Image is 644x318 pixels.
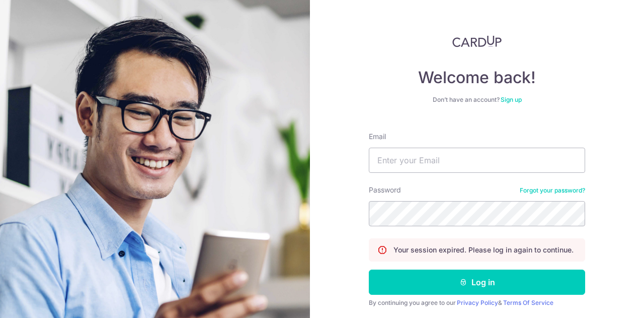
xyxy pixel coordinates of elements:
[369,148,585,173] input: Enter your Email
[369,299,585,307] div: By continuing you agree to our &
[393,245,574,255] p: Your session expired. Please log in again to continue.
[503,299,553,306] a: Terms Of Service
[457,299,498,306] a: Privacy Policy
[369,270,585,295] button: Log in
[369,132,386,142] label: Email
[452,35,502,47] img: CardUp Logo
[520,186,585,195] a: Forgot your password?
[369,68,585,88] h4: Welcome back!
[501,96,522,103] a: Sign up
[369,96,585,104] div: Don’t have an account?
[369,185,401,195] label: Password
